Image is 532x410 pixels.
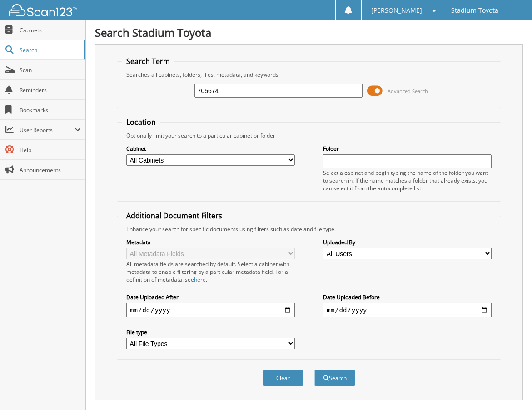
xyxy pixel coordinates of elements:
button: Clear [263,370,303,386]
span: Scan [20,66,81,74]
span: Advanced Search [388,88,428,94]
div: Optionally limit your search to a particular cabinet or folder [122,132,496,139]
a: here [194,276,206,283]
span: Help [20,146,81,154]
label: File type [126,328,295,336]
label: Uploaded By [323,238,492,246]
input: start [126,303,295,317]
span: Search [20,46,80,54]
legend: Location [122,117,160,127]
input: end [323,303,492,317]
span: Stadium Toyota [451,8,498,13]
span: Announcements [20,166,81,174]
div: Select a cabinet and begin typing the name of the folder you want to search in. If the name match... [323,169,492,192]
span: User Reports [20,126,75,134]
legend: Additional Document Filters [122,211,227,221]
label: Metadata [126,238,295,246]
h1: Search Stadium Toyota [95,25,523,40]
label: Date Uploaded After [126,293,295,301]
label: Date Uploaded Before [323,293,492,301]
div: All metadata fields are searched by default. Select a cabinet with metadata to enable filtering b... [126,260,295,283]
div: Searches all cabinets, folders, files, metadata, and keywords [122,71,496,79]
button: Search [314,370,355,386]
span: Reminders [20,86,81,94]
div: Enhance your search for specific documents using filters such as date and file type. [122,225,496,233]
label: Cabinet [126,145,295,153]
img: scan123-logo-white.svg [9,4,77,16]
span: Bookmarks [20,106,81,114]
legend: Search Term [122,56,174,66]
span: [PERSON_NAME] [371,8,422,13]
span: Cabinets [20,26,81,34]
iframe: Chat Widget [487,366,532,410]
label: Folder [323,145,492,153]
